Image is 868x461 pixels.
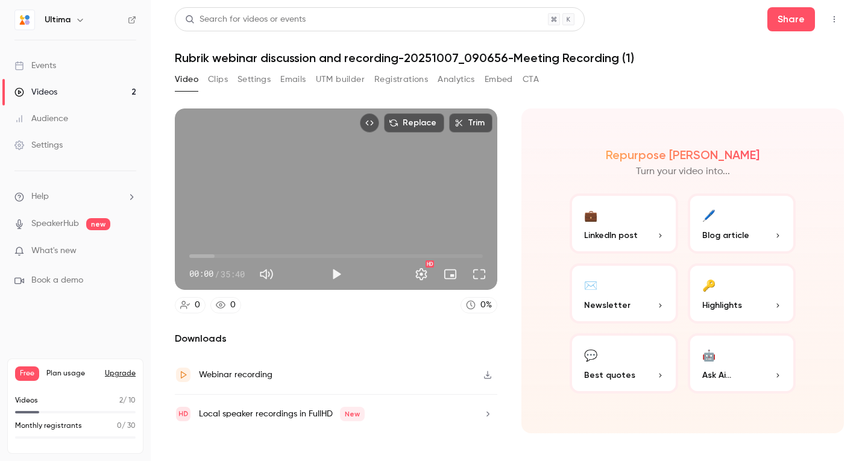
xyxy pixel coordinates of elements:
[119,397,123,404] span: 2
[31,274,83,287] span: Book a demo
[14,139,63,151] div: Settings
[702,275,715,294] div: 🔑
[237,70,271,89] button: Settings
[175,70,198,89] button: Video
[221,268,245,280] span: 35:40
[105,369,136,378] button: Upgrade
[31,218,79,230] a: SpeakerHub
[449,113,492,133] button: Trim
[702,229,749,242] span: Blog article
[767,7,815,31] button: Share
[316,70,365,89] button: UTM builder
[199,407,365,421] div: Local speaker recordings in FullHD
[688,193,796,254] button: 🖊️Blog article
[570,263,678,324] button: ✉️Newsletter
[46,369,98,378] span: Plan usage
[360,113,379,133] button: Embed video
[702,205,715,224] div: 🖊️
[14,86,57,98] div: Videos
[467,262,491,286] button: Full screen
[584,369,635,381] span: Best quotes
[702,345,715,364] div: 🤖
[122,246,136,257] iframe: Noticeable Trigger
[825,10,844,29] button: Top Bar Actions
[584,275,597,294] div: ✉️
[702,299,742,312] span: Highlights
[688,333,796,394] button: 🤖Ask Ai...
[523,70,539,89] button: CTA
[31,190,49,203] span: Help
[570,333,678,394] button: 💬Best quotes
[31,245,77,257] span: What's new
[15,10,34,30] img: Ultima
[14,60,56,72] div: Events
[324,262,348,286] button: Play
[15,421,82,431] p: Monthly registrants
[702,369,731,381] span: Ask Ai...
[119,395,136,406] p: / 10
[485,70,513,89] button: Embed
[15,395,38,406] p: Videos
[570,193,678,254] button: 💼LinkedIn post
[15,366,39,381] span: Free
[14,190,136,203] li: help-dropdown-opener
[340,407,365,421] span: New
[210,297,241,313] a: 0
[86,218,110,230] span: new
[584,205,597,224] div: 💼
[636,165,730,179] p: Turn your video into...
[14,113,68,125] div: Audience
[384,113,444,133] button: Replace
[195,299,200,312] div: 0
[199,368,272,382] div: Webinar recording
[438,70,475,89] button: Analytics
[45,14,71,26] h6: Ultima
[688,263,796,324] button: 🔑Highlights
[175,331,497,346] h2: Downloads
[215,268,219,280] span: /
[461,297,497,313] a: 0%
[189,268,245,280] div: 00:00
[175,297,206,313] a: 0
[426,260,434,268] div: HD
[480,299,492,312] div: 0 %
[230,299,236,312] div: 0
[189,268,213,280] span: 00:00
[208,70,228,89] button: Clips
[606,148,759,162] h2: Repurpose [PERSON_NAME]
[374,70,428,89] button: Registrations
[117,422,122,430] span: 0
[175,51,844,65] h1: Rubrik webinar discussion and recording-20251007_090656-Meeting Recording (1)
[409,262,433,286] button: Settings
[584,345,597,364] div: 💬
[185,13,306,26] div: Search for videos or events
[438,262,462,286] button: Turn on miniplayer
[254,262,278,286] button: Mute
[117,421,136,431] p: / 30
[584,299,631,312] span: Newsletter
[584,229,638,242] span: LinkedIn post
[280,70,306,89] button: Emails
